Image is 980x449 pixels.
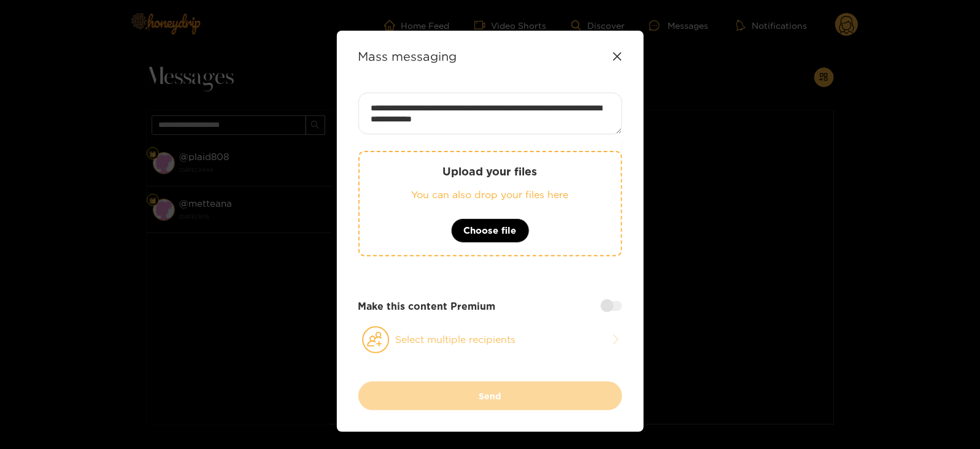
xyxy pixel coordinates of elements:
[358,49,457,63] strong: Mass messaging
[358,326,622,354] button: Select multiple recipients
[384,188,596,202] p: You can also drop your files here
[384,164,596,178] p: Upload your files
[464,223,517,238] span: Choose file
[358,382,622,410] button: Send
[358,299,496,313] strong: Make this content Premium
[451,218,530,243] button: Choose file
